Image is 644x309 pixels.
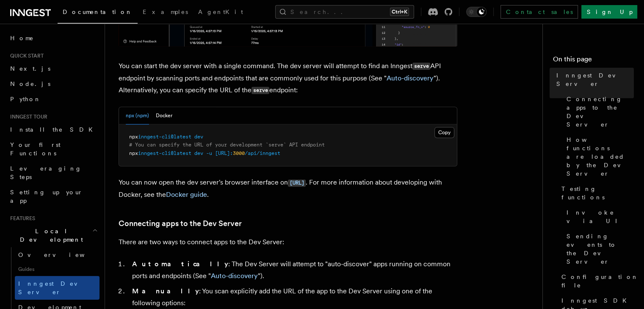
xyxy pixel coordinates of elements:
code: [URL] [288,179,306,187]
a: Auto-discovery [387,74,434,82]
span: -u [206,150,212,156]
button: Copy [434,127,454,138]
a: Auto-discovery [211,272,258,280]
kbd: Ctrl+K [390,8,409,16]
a: Home [7,30,100,46]
a: Contact sales [500,5,578,19]
span: Testing functions [561,185,634,201]
span: 3000 [233,150,245,156]
a: Testing functions [558,181,634,205]
span: Node.js [10,80,50,87]
span: Quick start [7,52,44,59]
button: Local Development [7,223,100,247]
strong: Automatically [132,260,228,268]
a: Python [7,91,100,107]
a: How functions are loaded by the Dev Server [563,132,634,181]
span: dev [194,150,203,156]
a: Next.js [7,61,100,76]
span: Inngest Dev Server [556,71,634,88]
span: Configuration file [561,273,638,290]
strong: Manually [132,287,199,295]
a: Leveraging Steps [7,161,100,185]
span: Guides [15,262,100,276]
span: inngest-cli@latest [138,134,191,140]
button: Search...Ctrl+K [275,5,414,19]
span: Inngest Dev Server [18,280,91,295]
span: Setting up your app [10,189,83,204]
span: npx [129,150,138,156]
code: serve [412,63,430,70]
a: Configuration file [558,269,634,293]
span: dev [194,134,203,140]
span: Leveraging Steps [10,165,82,180]
button: npx (npm) [126,107,149,124]
span: Your first Functions [10,141,61,157]
span: Local Development [7,227,92,244]
span: [URL]: [215,150,233,156]
a: Install the SDK [7,122,100,137]
p: You can now open the dev server's browser interface on . For more information about developing wi... [119,177,457,201]
a: Sending events to the Dev Server [563,229,634,269]
a: Docker guide [166,190,207,199]
a: Sign Up [581,5,637,19]
span: # You can specify the URL of your development `serve` API endpoint [129,142,325,148]
a: Your first Functions [7,137,100,161]
code: serve [252,87,269,94]
span: Home [10,34,34,42]
span: Invoke via UI [567,208,634,225]
span: Python [10,96,41,102]
span: Connecting apps to the Dev Server [567,95,634,129]
span: How functions are loaded by the Dev Server [567,135,634,178]
li: : The Dev Server will attempt to "auto-discover" apps running on common ports and endpoints (See ... [130,258,457,282]
span: Documentation [63,8,133,15]
h4: On this page [553,54,634,68]
a: Node.js [7,76,100,91]
a: Inngest Dev Server [553,68,634,91]
span: Inngest tour [7,113,47,120]
a: Connecting apps to the Dev Server [119,218,242,229]
span: Install the SDK [10,126,98,133]
p: There are two ways to connect apps to the Dev Server: [119,236,457,248]
span: Features [7,215,35,222]
span: /api/inngest [245,150,280,156]
a: Overview [15,247,100,262]
a: Inngest Dev Server [15,276,100,300]
a: AgentKit [193,3,248,23]
a: Connecting apps to the Dev Server [563,91,634,132]
a: Documentation [58,3,138,24]
p: You can start the dev server with a single command. The dev server will attempt to find an Innges... [119,60,457,97]
span: Next.js [10,65,50,72]
span: Examples [143,8,188,15]
a: Invoke via UI [563,205,634,229]
span: Sending events to the Dev Server [567,232,634,266]
span: AgentKit [198,8,243,15]
a: [URL] [288,178,306,186]
a: Setting up your app [7,185,100,208]
span: inngest-cli@latest [138,150,191,156]
span: npx [129,134,138,140]
a: Examples [138,3,193,23]
button: Docker [156,107,172,124]
button: Toggle dark mode [466,7,486,17]
span: Overview [18,251,105,258]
